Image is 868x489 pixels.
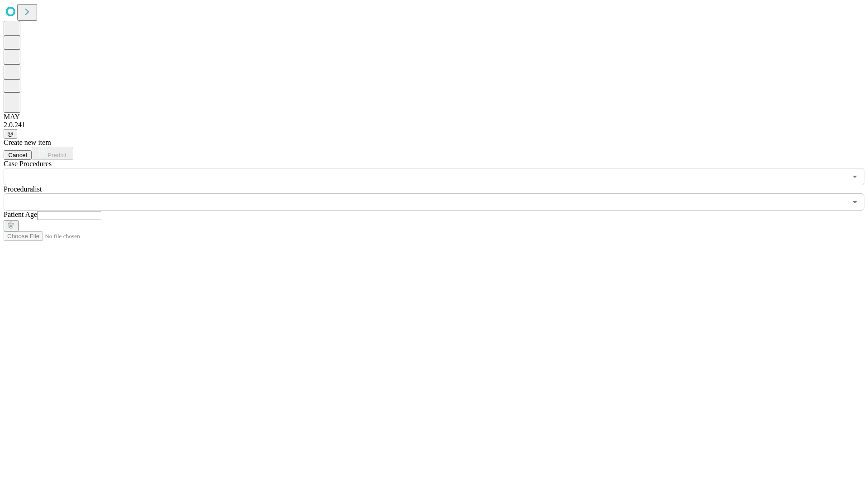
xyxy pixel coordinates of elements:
[4,129,17,139] button: @
[4,185,42,193] span: Proceduralist
[7,130,14,137] span: @
[32,147,73,160] button: Predict
[849,170,861,183] button: Open
[849,196,861,208] button: Open
[4,121,864,129] div: 2.0.241
[4,211,37,218] span: Patient Age
[8,152,27,158] span: Cancel
[4,113,864,121] div: MAY
[4,150,32,160] button: Cancel
[4,139,51,146] span: Create new item
[47,152,66,158] span: Predict
[4,160,52,168] span: Scheduled Procedure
